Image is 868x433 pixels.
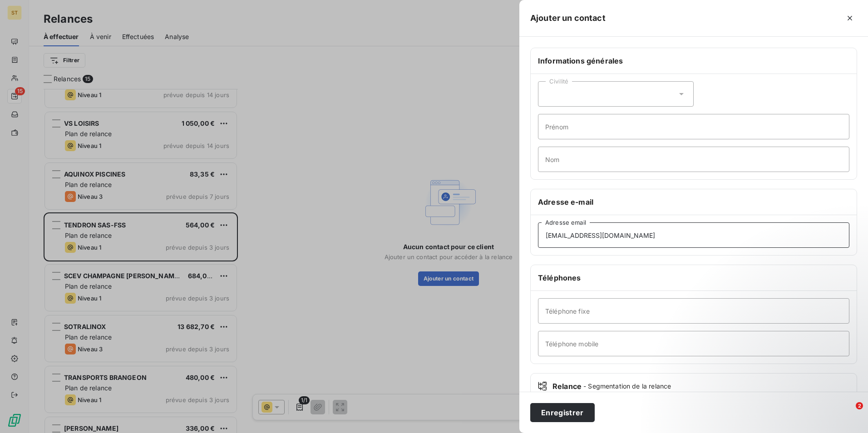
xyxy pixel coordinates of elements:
input: placeholder [538,147,849,172]
input: placeholder [538,222,849,248]
h6: Informations générales [538,55,849,66]
button: Enregistrer [530,403,595,422]
input: placeholder [538,331,849,356]
h6: Adresse e-mail [538,197,849,207]
div: Relance [538,381,849,392]
h5: Ajouter un contact [530,12,606,25]
span: 2 [856,402,863,409]
h6: Téléphones [538,272,849,283]
input: placeholder [538,114,849,139]
span: - Segmentation de la relance [583,382,671,391]
iframe: Intercom live chat [837,402,859,424]
iframe: Intercom notifications message [686,345,868,408]
input: placeholder [538,298,849,324]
